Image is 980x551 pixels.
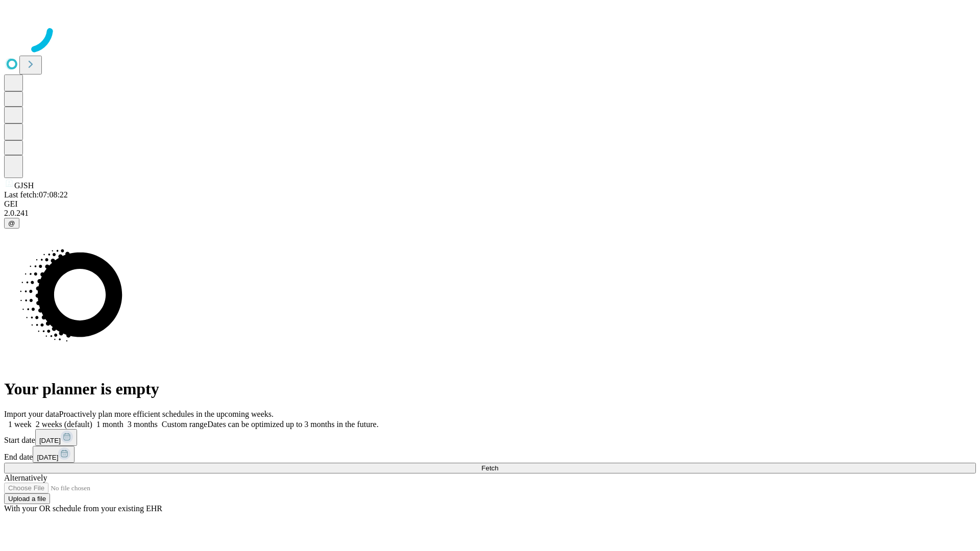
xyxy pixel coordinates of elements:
[36,420,92,429] span: 2 weeks (default)
[4,209,976,218] div: 2.0.241
[4,199,976,209] div: GEI
[162,420,207,429] span: Custom range
[4,446,976,463] div: End date
[4,218,19,229] button: @
[207,420,378,429] span: Dates can be optimized up to 3 months in the future.
[4,380,976,398] h1: Your planner is empty
[39,437,61,444] span: [DATE]
[14,181,34,190] span: GJSH
[8,219,15,227] span: @
[4,429,976,446] div: Start date
[4,410,59,418] span: Import your data
[4,463,976,473] button: Fetch
[4,504,162,513] span: With your OR schedule from your existing EHR
[8,420,32,429] span: 1 week
[128,420,158,429] span: 3 months
[35,429,77,446] button: [DATE]
[96,420,124,429] span: 1 month
[481,464,498,472] span: Fetch
[4,190,68,199] span: Last fetch: 07:08:22
[4,493,50,504] button: Upload a file
[59,410,274,418] span: Proactively plan more efficient schedules in the upcoming weeks.
[37,454,58,461] span: [DATE]
[4,473,47,482] span: Alternatively
[33,446,75,463] button: [DATE]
